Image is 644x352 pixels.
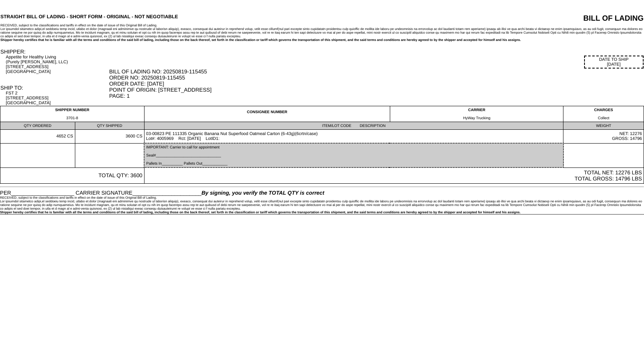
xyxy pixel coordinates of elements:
div: Collect [565,116,642,120]
td: ITEM/LOT CODE DESCRIPTION [144,122,563,130]
td: 4652 CS [0,130,75,144]
div: BILL OF LADING NO: 20250819-115455 ORDER NO: 20250819-115455 ORDER DATE: [DATE] POINT OF ORIGIN: ... [109,69,644,99]
div: Shipper hereby certifies that he is familiar with all the terms and conditions of the said bill o... [0,38,644,42]
td: QTY ORDERED [0,122,75,130]
td: 03-00823 PE 111335 Organic Banana Nut Superfood Oatmeal Carton (6-43g)(6crtn/case) Lot#: 4005969 ... [144,130,563,144]
td: CARRIER [390,106,563,122]
td: TOTAL NET: 12276 LBS TOTAL GROSS: 14796 LBS [144,167,644,184]
td: WEIGHT [563,122,644,130]
div: DATE TO SHIP [DATE] [584,56,644,69]
td: CONSIGNEE NUMBER [144,106,390,122]
span: By signing, you verify the TOTAL QTY is correct [202,190,324,196]
div: SHIP TO: [0,85,108,91]
td: 3600 CS [75,130,144,144]
td: SHIPPER NUMBER [0,106,145,122]
td: TOTAL QTY: 3600 [0,167,145,184]
div: Appetite for Healthy Living (Purely [PERSON_NAME], LLC) [STREET_ADDRESS] [GEOGRAPHIC_DATA] [6,55,108,74]
div: SHIPPER: [0,49,108,55]
td: IMPORTANT: Carrier to call for appointment Seal#_______________________________ Pallets In_______... [144,143,563,167]
td: CHARGES [563,106,644,122]
td: QTY SHIPPED [75,122,144,130]
div: FST 2 [STREET_ADDRESS] [GEOGRAPHIC_DATA] [6,91,108,105]
div: 3701-8 [2,116,142,120]
div: HyWay Trucking [392,116,561,120]
td: NET: 12276 GROSS: 14796 [563,130,644,144]
div: BILL OF LADING [472,14,644,23]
